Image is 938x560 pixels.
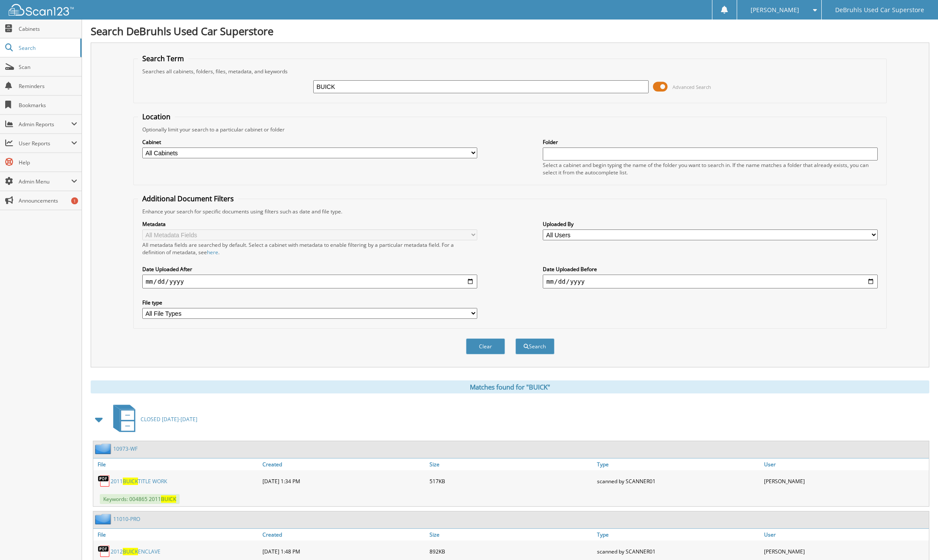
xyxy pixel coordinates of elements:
label: Metadata [142,220,477,228]
img: PDF.png [98,545,111,558]
a: Created [260,458,427,470]
a: 10973-WF [113,445,138,452]
span: Bookmarks [19,102,77,109]
span: [PERSON_NAME] [751,7,799,13]
a: 2011BUICKTITLE WORK [111,478,167,485]
span: Keywords: 004865 2011 [100,494,180,504]
div: 892KB [427,543,594,560]
div: 1 [71,197,78,204]
button: Search [515,338,554,354]
a: 2012BUICKENCLAVE [111,548,161,555]
div: Searches all cabinets, folders, files, metadata, and keywords [138,68,882,75]
h1: Search DeBruhls Used Car Superstore [91,24,929,38]
label: Date Uploaded Before [543,265,878,273]
legend: Search Term [138,54,188,63]
div: [PERSON_NAME] [762,543,929,560]
div: Optionally limit your search to a particular cabinet or folder [138,126,882,133]
span: Help [19,159,77,166]
input: end [543,275,878,288]
span: Reminders [19,82,77,90]
span: BUICK [161,495,176,503]
a: File [93,458,260,470]
span: BUICK [123,478,138,485]
div: scanned by SCANNER01 [595,472,762,490]
div: scanned by SCANNER01 [595,543,762,560]
input: start [142,275,477,288]
a: File [93,529,260,540]
img: scan123-logo-white.svg [9,4,74,16]
img: folder2.png [95,514,113,524]
label: File type [142,299,477,306]
div: [DATE] 1:34 PM [260,472,427,490]
legend: Additional Document Filters [138,194,238,203]
label: Uploaded By [543,220,878,228]
a: Type [595,458,762,470]
span: Advanced Search [672,84,711,90]
span: Cabinets [19,25,77,33]
button: Clear [466,338,505,354]
a: 11010-PRO [113,515,140,523]
span: BUICK [123,548,138,555]
img: folder2.png [95,443,113,454]
a: Created [260,529,427,540]
span: Search [19,44,76,52]
a: here [207,249,218,256]
div: All metadata fields are searched by default. Select a cabinet with metadata to enable filtering b... [142,241,477,256]
span: Admin Reports [19,121,71,128]
div: [DATE] 1:48 PM [260,543,427,560]
div: Select a cabinet and begin typing the name of the folder you want to search in. If the name match... [543,161,878,176]
a: Size [427,458,594,470]
div: 517KB [427,472,594,490]
label: Date Uploaded After [142,265,477,273]
span: Scan [19,63,77,71]
span: CLOSED [DATE]-[DATE] [141,416,197,423]
div: Matches found for "BUICK" [91,380,929,393]
div: Enhance your search for specific documents using filters such as date and file type. [138,208,882,215]
img: PDF.png [98,475,111,488]
label: Cabinet [142,138,477,146]
span: Announcements [19,197,77,204]
a: CLOSED [DATE]-[DATE] [108,402,197,436]
div: [PERSON_NAME] [762,472,929,490]
label: Folder [543,138,878,146]
a: User [762,458,929,470]
a: Type [595,529,762,540]
span: User Reports [19,140,71,147]
legend: Location [138,112,175,121]
span: Admin Menu [19,178,71,185]
span: DeBruhls Used Car Superstore [835,7,924,13]
a: User [762,529,929,540]
a: Size [427,529,594,540]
